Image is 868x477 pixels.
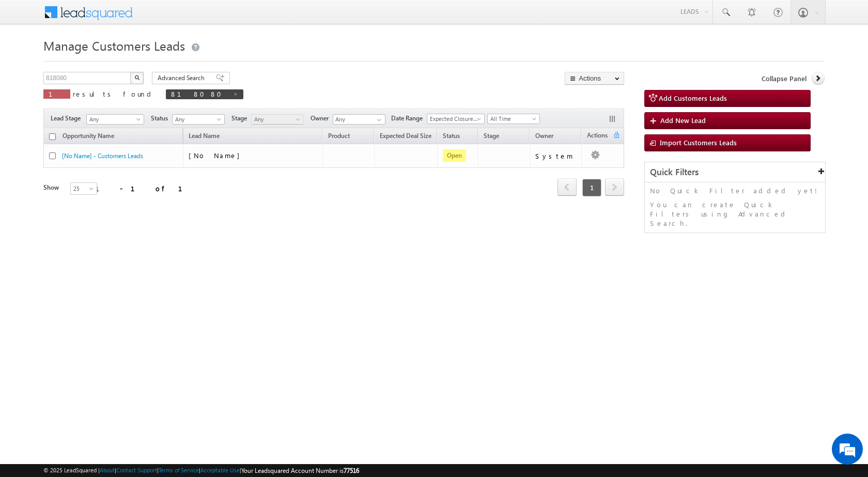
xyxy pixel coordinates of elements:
span: Add Customers Leads [659,94,727,102]
div: Show [43,183,62,192]
a: About [100,467,115,473]
span: prev [557,178,577,196]
span: Lead Name [183,130,225,144]
a: Expected Closure Date [427,114,485,124]
a: next [605,179,624,196]
span: Add New Lead [660,116,706,125]
span: Your Leadsquared Account Number is [241,467,359,474]
input: Type to Search [333,114,385,125]
span: Actions [582,130,613,143]
span: Opportunity Name [63,132,114,140]
a: Contact Support [116,467,157,473]
span: Any [87,115,141,124]
a: [No Name] - Customers Leads [62,152,143,160]
a: Opportunity Name [57,130,119,144]
span: Stage [231,114,251,123]
span: Expected Deal Size [380,132,431,140]
span: 1 [582,179,601,196]
button: Actions [565,72,624,85]
span: Any [173,115,222,124]
a: Any [86,114,144,125]
div: System [535,151,577,161]
a: Acceptable Use [200,467,240,473]
a: Stage [478,130,504,144]
span: 25 [71,184,98,193]
a: Expected Deal Size [375,130,437,144]
p: You can create Quick Filters using Advanced Search. [650,200,820,228]
span: Open [443,149,466,162]
span: Owner [311,114,333,123]
span: Manage Customers Leads [43,37,185,54]
input: Check all records [49,133,56,140]
span: results found [73,89,155,98]
span: Advanced Search [158,73,208,83]
span: Import Customers Leads [660,138,737,147]
div: 1 - 1 of 1 [95,182,195,194]
a: Any [172,114,225,125]
span: Expected Closure Date [427,114,481,124]
img: Search [134,75,139,80]
span: Product [328,132,350,140]
a: Status [438,130,465,144]
span: 1 [49,89,65,98]
span: next [605,178,624,196]
a: All Time [487,114,540,124]
a: 25 [70,182,97,195]
span: 77516 [344,467,359,474]
span: 818080 [171,89,228,98]
a: Terms of Service [159,467,199,473]
span: All Time [488,114,537,124]
div: Quick Filters [645,162,825,182]
span: Lead Stage [51,114,85,123]
span: Stage [484,132,499,140]
span: Date Range [391,114,427,123]
a: Show All Items [371,115,384,125]
span: Collapse Panel [762,74,807,83]
span: Owner [535,132,553,140]
a: prev [557,179,577,196]
span: [No Name] [189,151,245,160]
a: Any [251,114,304,125]
span: Status [151,114,172,123]
span: © 2025 LeadSquared | | | | | [43,466,359,475]
span: Any [252,115,301,124]
p: No Quick Filter added yet! [650,186,820,195]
